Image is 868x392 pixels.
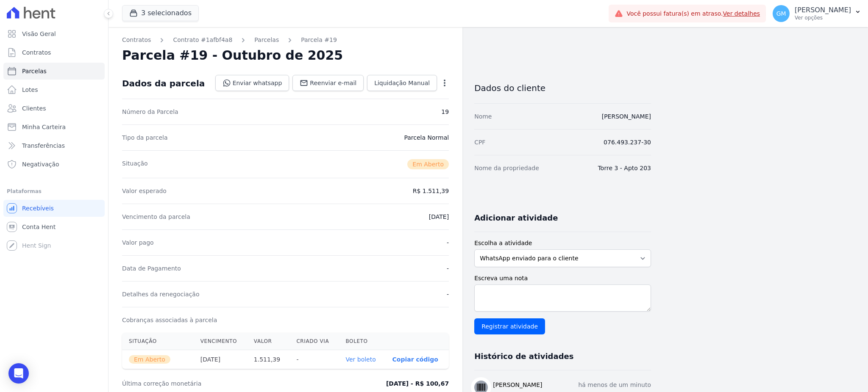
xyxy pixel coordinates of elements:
[122,238,154,247] dt: Valor pago
[22,104,46,113] span: Clientes
[447,290,449,298] dd: -
[247,333,290,350] th: Valor
[339,333,385,350] th: Boleto
[3,44,105,61] a: Contratos
[3,137,105,154] a: Transferências
[122,108,178,116] dt: Número da Parcela
[3,81,105,98] a: Lotes
[247,350,290,369] th: 1.511,39
[474,164,539,172] dt: Nome da propriedade
[3,25,105,42] a: Visão Geral
[795,6,851,14] p: [PERSON_NAME]
[122,316,217,324] dt: Cobranças associadas à parcela
[301,36,337,44] a: Parcela #19
[122,213,190,221] dt: Vencimento da parcela
[474,351,573,362] h3: Histórico de atividades
[22,86,38,94] span: Lotes
[122,133,168,142] dt: Tipo da parcela
[22,141,65,150] span: Transferências
[3,63,105,80] a: Parcelas
[723,10,760,17] a: Ver detalhes
[122,36,151,44] a: Contratos
[129,355,170,364] span: Em Aberto
[22,223,56,231] span: Conta Hent
[407,159,449,169] span: Em Aberto
[22,123,66,131] span: Minha Carteira
[122,36,449,44] nav: Breadcrumb
[474,239,651,248] label: Escolha a atividade
[374,79,430,87] span: Liquidação Manual
[474,213,558,223] h3: Adicionar atividade
[122,290,200,298] dt: Detalhes da renegociação
[8,363,29,384] div: Open Intercom Messenger
[22,30,56,38] span: Visão Geral
[122,48,343,63] h2: Parcela #19 - Outubro de 2025
[289,350,339,369] th: -
[289,333,339,350] th: Criado via
[122,264,181,273] dt: Data de Pagamento
[367,75,437,91] a: Liquidação Manual
[3,200,105,217] a: Recebíveis
[441,108,449,116] dd: 19
[404,133,449,142] dd: Parcela Normal
[310,79,356,87] span: Reenviar e-mail
[122,78,205,88] div: Dados da parcela
[474,138,485,146] dt: CPF
[776,11,786,17] span: GM
[474,112,492,121] dt: Nome
[22,160,59,168] span: Negativação
[474,318,545,334] input: Registrar atividade
[474,83,651,93] h3: Dados do cliente
[392,356,438,363] button: Copiar código
[22,67,47,75] span: Parcelas
[173,36,232,44] a: Contrato #1afbf4a8
[254,36,279,44] a: Parcelas
[447,264,449,273] dd: -
[292,75,364,91] a: Reenviar e-mail
[578,381,651,389] p: há menos de um minuto
[122,187,167,195] dt: Valor esperado
[122,333,194,350] th: Situação
[626,9,760,18] span: Você possui fatura(s) em atraso.
[3,100,105,117] a: Clientes
[413,187,449,195] dd: R$ 1.511,39
[22,48,51,57] span: Contratos
[345,356,376,363] a: Ver boleto
[429,213,449,221] dd: [DATE]
[122,5,199,21] button: 3 selecionados
[3,156,105,173] a: Negativação
[122,379,315,388] dt: Última correção monetária
[598,164,651,172] dd: Torre 3 - Apto 203
[7,186,101,196] div: Plataformas
[194,333,247,350] th: Vencimento
[447,238,449,247] dd: -
[766,2,868,25] button: GM [PERSON_NAME] Ver opções
[604,138,651,146] dd: 076.493.237-30
[493,381,542,389] h3: [PERSON_NAME]
[22,204,54,213] span: Recebíveis
[122,159,148,169] dt: Situação
[215,75,289,91] a: Enviar whatsapp
[194,350,247,369] th: [DATE]
[386,379,449,388] dd: [DATE] - R$ 100,67
[3,119,105,135] a: Minha Carteira
[3,218,105,235] a: Conta Hent
[795,14,851,21] p: Ver opções
[602,113,651,120] a: [PERSON_NAME]
[474,274,651,283] label: Escreva uma nota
